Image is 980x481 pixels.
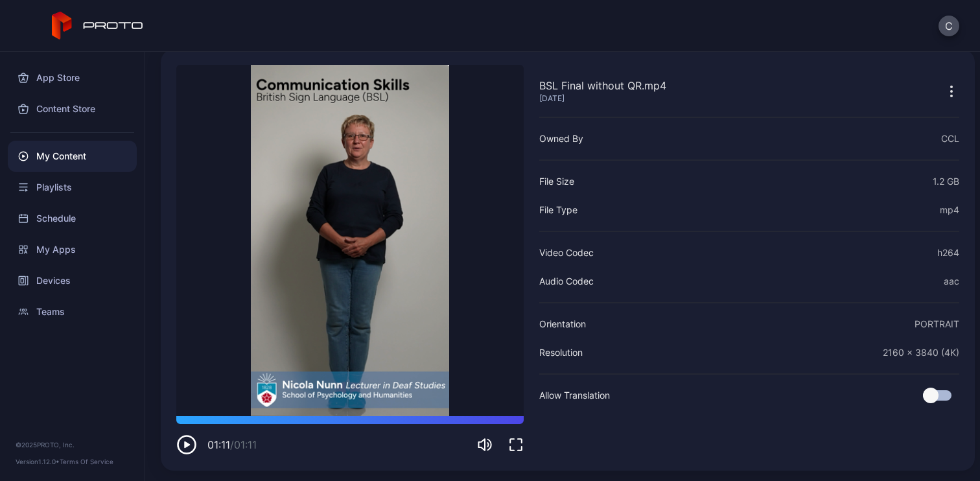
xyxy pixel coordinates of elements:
span: / 01:11 [230,438,257,451]
span: Version 1.12.0 • [16,458,60,465]
div: mp4 [940,202,959,218]
div: BSL Final without QR.mp4 [539,78,666,93]
div: Audio Codec [539,274,594,289]
a: Content Store [8,93,137,124]
a: Teams [8,296,137,327]
div: Orientation [539,316,586,332]
div: h264 [937,245,959,261]
div: 2160 x 3840 (4K) [883,345,959,360]
button: C [939,16,959,36]
a: App Store [8,62,137,93]
a: Schedule [8,203,137,234]
div: File Size [539,174,574,189]
div: Owned By [539,131,583,147]
div: CCL [941,131,959,147]
div: 1.2 GB [933,174,959,189]
video: Sorry, your browser doesn‘t support embedded videos [176,65,524,416]
div: PORTRAIT [915,316,959,332]
a: Devices [8,265,137,296]
a: My Content [8,141,137,172]
div: 01:11 [207,437,257,452]
div: [DATE] [539,93,666,104]
div: aac [944,274,959,289]
a: My Apps [8,234,137,265]
div: Allow Translation [539,388,610,403]
a: Playlists [8,172,137,203]
div: File Type [539,202,577,218]
div: © 2025 PROTO, Inc. [16,440,129,450]
a: Terms Of Service [60,458,113,465]
div: Resolution [539,345,583,360]
div: Video Codec [539,245,594,261]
